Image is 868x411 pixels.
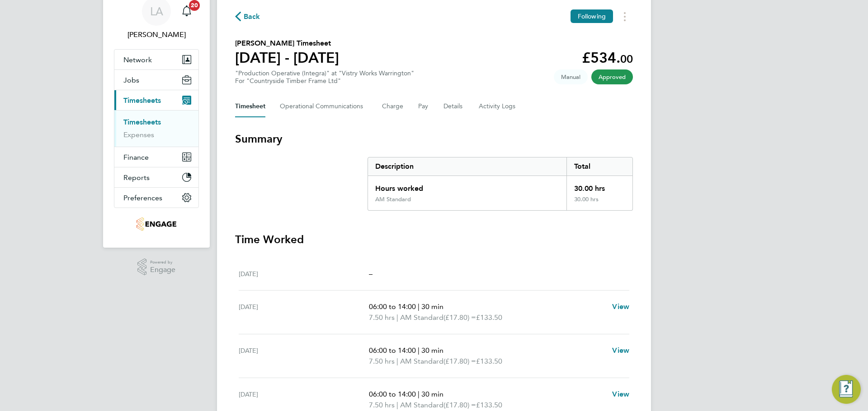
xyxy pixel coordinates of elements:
span: Reports [123,173,150,182]
button: Back [235,11,260,22]
div: Hours worked [368,176,566,196]
span: Timesheets [123,96,161,105]
span: 30 min [421,390,443,398]
div: [DATE] [239,389,369,411]
a: Go to home page [114,217,199,231]
span: LA [150,5,163,17]
span: 7.50 hrs [369,401,395,409]
a: View [612,345,629,356]
span: AM Standard [400,356,443,367]
button: Network [114,50,198,69]
div: Description [368,157,566,175]
span: £133.50 [476,401,502,409]
span: 06:00 to 14:00 [369,346,416,355]
span: Jobs [123,76,139,84]
span: 30 min [421,302,443,311]
span: (£17.80) = [443,401,476,409]
span: 06:00 to 14:00 [369,302,416,311]
span: AM Standard [400,400,443,411]
button: Timesheets [114,90,198,110]
div: Summary [368,157,633,211]
span: Following [578,12,606,20]
button: Finance [114,147,198,167]
span: Powered by [150,259,175,266]
span: Engage [150,266,175,274]
span: – [369,269,373,278]
button: Engage Resource Center [832,375,861,404]
button: Jobs [114,70,198,90]
img: integrapeople-logo-retina.png [136,217,176,231]
span: View [612,346,629,355]
span: AM Standard [400,312,443,323]
span: Preferences [123,194,162,202]
div: Timesheets [114,110,198,147]
span: | [396,401,398,409]
button: Operational Communications [280,96,368,117]
button: Details [443,96,464,117]
span: | [418,302,420,311]
a: Timesheets [123,118,161,126]
span: | [418,346,420,355]
h3: Time Worked [235,232,633,247]
div: AM Standard [375,196,411,203]
button: Timesheet [235,96,265,117]
span: View [612,390,629,398]
a: Powered byEngage [137,259,176,276]
div: 30.00 hrs [566,196,632,210]
div: For "Countryside Timber Frame Ltd" [235,77,414,85]
a: Expenses [123,130,154,139]
span: Back [244,11,260,22]
span: | [418,390,420,398]
div: "Production Operative (Integra)" at "Vistry Works Warrington" [235,69,414,85]
div: Total [566,157,632,175]
span: £133.50 [476,313,502,322]
span: Network [123,55,152,64]
span: £133.50 [476,357,502,365]
div: [DATE] [239,268,369,279]
div: [DATE] [239,301,369,323]
h3: Summary [235,132,633,146]
span: 00 [620,52,633,65]
button: Following [571,9,613,23]
button: Charge [382,96,404,117]
h1: [DATE] - [DATE] [235,49,339,67]
span: Finance [123,153,149,162]
span: 7.50 hrs [369,313,395,322]
span: Lucy Anderton [114,29,199,40]
button: Pay [418,96,429,117]
div: [DATE] [239,345,369,367]
button: Activity Logs [479,96,517,117]
span: | [396,357,398,365]
a: View [612,389,629,400]
button: Reports [114,167,198,187]
span: View [612,302,629,311]
span: This timesheet was manually created. [554,69,588,84]
a: View [612,301,629,312]
span: (£17.80) = [443,313,476,322]
div: 30.00 hrs [566,176,632,196]
button: Timesheets Menu [617,9,633,23]
app-decimal: £534. [582,49,633,66]
span: | [396,313,398,322]
span: This timesheet has been approved. [591,69,633,84]
button: Preferences [114,188,198,208]
span: 30 min [421,346,443,355]
span: 7.50 hrs [369,357,395,365]
span: 06:00 to 14:00 [369,390,416,398]
span: (£17.80) = [443,357,476,365]
h2: [PERSON_NAME] Timesheet [235,38,339,49]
